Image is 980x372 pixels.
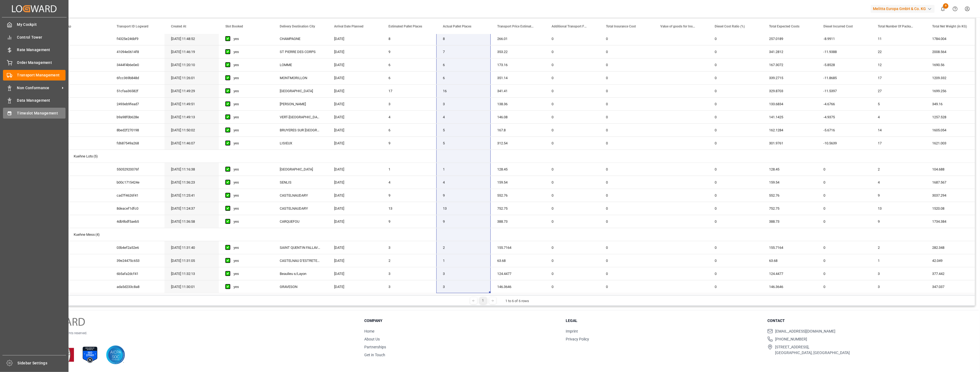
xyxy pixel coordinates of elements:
[545,254,599,267] div: 0
[763,267,817,280] div: 124.4477
[871,202,926,215] div: 13
[110,241,164,254] div: 03b4ef2a52e6
[871,85,926,97] div: 27
[599,163,654,176] div: 0
[280,24,315,28] span: Delivery Destination City
[382,202,436,215] div: 13
[364,337,380,341] a: About Us
[164,98,219,110] div: [DATE] 11:49:51
[328,189,382,202] div: [DATE]
[491,45,545,58] div: 353.22
[110,32,164,45] div: f4325e246bf9
[599,189,654,202] div: 0
[817,111,871,123] div: -4.9375
[871,5,935,13] div: Melitta Europa GmbH & Co. KG
[566,337,589,341] a: Privacy Policy
[817,137,871,150] div: -10.5639
[382,32,436,45] div: 8
[110,124,164,137] div: 8bed2f270198
[545,137,599,150] div: 0
[817,58,871,71] div: -5.8528
[3,57,66,68] a: Order Management
[763,98,817,110] div: 133.6834
[763,58,817,71] div: 167.3072
[491,98,545,110] div: 138.36
[436,111,491,123] div: 4
[491,202,545,215] div: 752.75
[491,280,545,293] div: 146.3646
[878,24,914,28] span: Total Number Of Packages
[817,98,871,110] div: -4.6766
[871,280,926,293] div: 3
[926,137,980,150] div: 1621.003
[871,72,926,84] div: 17
[364,345,386,349] a: Partnerships
[382,85,436,97] div: 17
[364,353,385,357] a: Get in Touch
[382,163,436,176] div: 1
[708,137,763,150] div: 0
[17,110,66,116] span: Timeslot Management
[708,267,763,280] div: 0
[110,202,164,215] div: 8deacef1dfc0
[871,176,926,189] div: 4
[545,85,599,97] div: 0
[328,163,382,176] div: [DATE]
[599,58,654,71] div: 0
[382,241,436,254] div: 3
[545,45,599,58] div: 0
[171,24,186,28] span: Created At
[328,254,382,267] div: [DATE]
[164,202,219,215] div: [DATE] 11:24:37
[545,111,599,123] div: 0
[225,24,243,28] span: Slot Booked
[599,215,654,228] div: 0
[763,124,817,137] div: 162.1284
[110,137,164,150] div: fd687549a268
[110,111,164,123] div: b9a98f0b628e
[763,85,817,97] div: 329.8703
[545,32,599,45] div: 0
[17,60,66,66] span: Order Management
[871,4,937,14] button: Melitta Europa GmbH & Co. KG
[273,176,328,189] div: SENLIS
[110,267,164,280] div: 6b5afa2dcf41
[436,254,491,267] div: 1
[926,163,980,176] div: 104.688
[871,111,926,123] div: 4
[328,98,382,110] div: [DATE]
[763,111,817,123] div: 141.1425
[817,45,871,58] div: -11.9388
[545,163,599,176] div: 0
[545,241,599,254] div: 0
[763,254,817,267] div: 63.68
[436,176,491,189] div: 4
[273,58,328,71] div: LOMME
[164,85,219,97] div: [DATE] 11:49:29
[708,124,763,137] div: 0
[926,58,980,71] div: 1690.56
[436,45,491,58] div: 7
[491,85,545,97] div: 341.41
[763,137,817,150] div: 301.9761
[949,3,961,15] button: Help Center
[110,163,164,176] div: 55052920076f
[110,58,164,71] div: 3444f4b6e0e0
[382,111,436,123] div: 4
[926,98,980,110] div: 349.16
[545,267,599,280] div: 0
[606,24,636,28] span: Total Insurance Cost
[436,280,491,293] div: 3
[708,111,763,123] div: 0
[763,176,817,189] div: 159.54
[328,137,382,150] div: [DATE]
[164,32,219,45] div: [DATE] 11:48:52
[817,280,871,293] div: 0
[871,137,926,150] div: 17
[817,124,871,137] div: -5.6716
[382,137,436,150] div: 9
[545,202,599,215] div: 0
[926,241,980,254] div: 282.348
[328,176,382,189] div: [DATE]
[715,24,745,28] span: Diesel Cost Ratio (%)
